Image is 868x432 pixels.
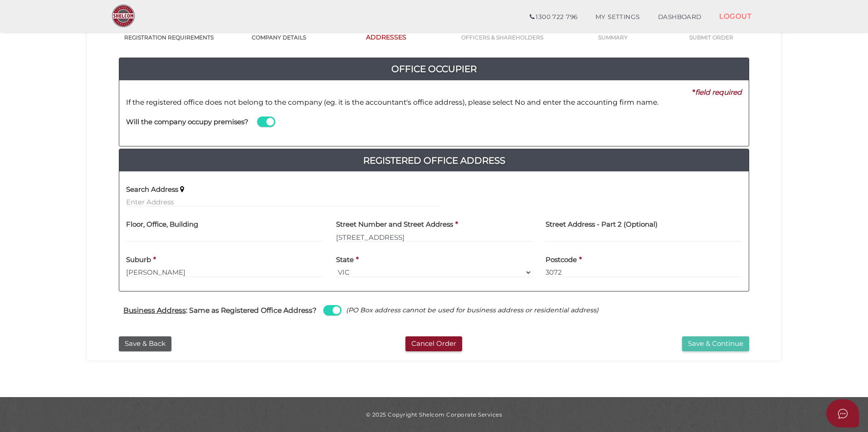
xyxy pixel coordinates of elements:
input: Enter Address [336,232,532,242]
a: MY SETTINGS [586,8,649,26]
i: (PO Box address cannot be used for business address or residential address) [346,306,599,314]
h4: Floor, Office, Building [126,221,198,228]
a: 1300 722 796 [521,8,586,26]
h4: Will the company occupy premises? [126,118,249,126]
h4: Search Address [126,186,178,194]
div: © 2025 Copyright Shelcom Corporate Services [94,411,774,418]
u: Business Address [123,306,186,315]
h4: Suburb [126,256,151,264]
h4: : Same as Registered Office Address? [123,306,317,314]
a: Registered Office Address [119,153,749,168]
h4: Postcode [546,256,577,264]
button: Cancel Order [405,336,462,351]
a: DASHBOARD [649,8,711,26]
p: If the registered office does not belong to the company (eg. it is the accountant's office addres... [126,97,742,107]
h4: Street Address - Part 2 (Optional) [546,221,658,228]
input: Postcode must be exactly 4 digits [546,267,742,277]
h4: Street Number and Street Address [336,221,453,228]
input: Enter Address [126,197,441,207]
h4: State [336,256,354,264]
i: Keep typing in your address(including suburb) until it appears [180,186,184,193]
button: Open asap [826,399,859,427]
a: LOGOUT [710,7,761,25]
i: field required [695,88,742,97]
button: Save & Continue [682,336,749,351]
button: Save & Back [119,336,171,351]
h4: Office Occupier [119,62,749,76]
